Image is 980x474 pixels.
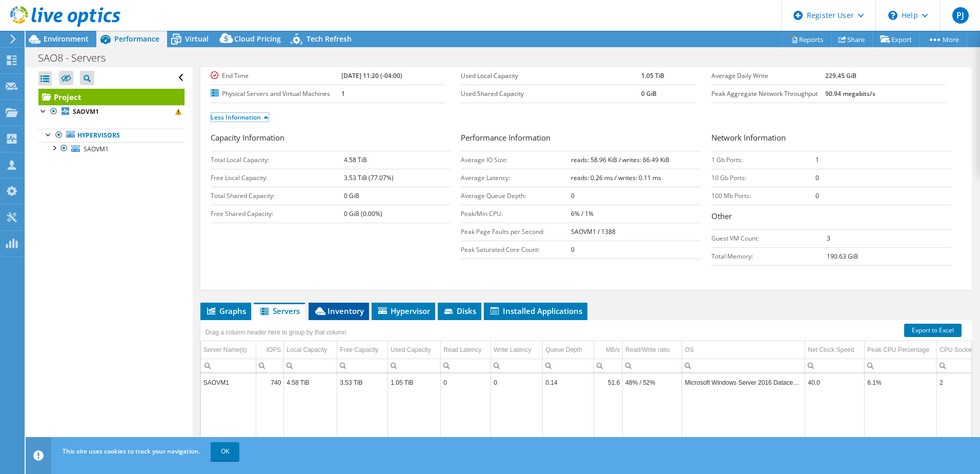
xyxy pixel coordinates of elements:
td: Column Used Capacity, Filter cell [388,359,441,372]
td: Local Capacity Column [284,341,337,359]
td: 1 Gb Ports: [711,151,816,169]
a: Reports [782,31,831,47]
div: Write Latency [494,344,531,356]
td: Total Local Capacity: [211,151,344,169]
b: SAOVM1 [73,107,99,116]
b: 190.63 GiB [827,252,858,261]
td: Peak CPU Percentage Column [865,341,937,359]
a: Less Information [211,113,269,122]
b: 0 [815,191,819,200]
b: 1.05 TiB [641,71,664,80]
span: Tech Refresh [307,34,352,44]
div: Server Name(s) [203,344,247,356]
td: OS Column [682,341,805,359]
label: Used Shared Capacity [461,89,641,99]
td: 10 Gb Ports: [711,169,816,187]
a: Export to Excel [904,324,962,337]
td: Read/Write ratio Column [623,341,682,359]
b: 229.45 GiB [825,71,856,80]
b: 0 [815,173,819,182]
td: Column Write Latency, Filter cell [491,359,543,372]
a: SAOVM1 [38,105,185,118]
b: 4.58 TiB [344,155,367,164]
a: Hypervisors [38,129,185,142]
h1: SAO8 - Servers [33,52,121,64]
span: Cloud Pricing [234,34,281,44]
b: 0 GiB [641,89,657,98]
td: Net Clock Speed Column [805,341,865,359]
label: Peak Aggregate Network Throughput [711,89,825,99]
b: 1 [341,89,345,98]
span: Performance [114,34,159,44]
a: SAOVM1 [38,142,185,155]
span: Environment [44,34,89,44]
td: Column Used Capacity, Value 1.05 TiB [388,373,441,391]
label: Physical Servers and Virtual Machines [211,89,341,99]
td: Total Shared Capacity: [211,187,344,205]
td: Column MB/s, Filter cell [594,359,623,372]
td: Column Free Capacity, Filter cell [337,359,388,372]
b: [DATE] 11:20 (-04:00) [341,71,402,80]
b: 0 GiB [344,191,359,200]
div: Drag a column header here to group by that column [203,325,349,340]
b: 0 GiB (0.00%) [344,209,382,218]
span: Graphs [206,306,246,316]
span: Disks [443,306,476,316]
td: Peak Saturated Core Count: [461,241,571,259]
td: Column Net Clock Speed, Value 40.0 [805,373,865,391]
td: Free Capacity Column [337,341,388,359]
b: reads: 0.26 ms / writes: 0.11 ms [571,173,661,182]
span: Installed Applications [489,306,582,316]
div: Read/Write ratio [625,344,669,356]
td: Server Name(s) Column [201,341,256,359]
b: 90.94 megabits/s [825,89,875,98]
td: Average IO Size: [461,151,571,169]
td: Column Local Capacity, Value 4.58 TiB [284,373,337,391]
td: Column Peak CPU Percentage, Filter cell [865,359,937,372]
td: Column Read Latency, Value 0 [441,373,491,391]
label: Average Daily Write [711,71,825,81]
div: Queue Depth [545,344,582,356]
div: Used Capacity [391,344,431,356]
td: Average Queue Depth: [461,187,571,205]
a: Project [38,89,185,105]
b: reads: 58.96 KiB / writes: 66.49 KiB [571,155,669,164]
td: Column Queue Depth, Filter cell [543,359,594,372]
b: 3 [827,234,830,243]
div: OS [685,344,693,356]
td: 100 Mb Ports: [711,187,816,205]
b: 1 [815,155,819,164]
b: 3.53 TiB (77.07%) [344,173,394,182]
td: Read Latency Column [441,341,491,359]
a: More [920,31,967,47]
td: Column Server Name(s), Value SAOVM1 [201,373,256,391]
a: Export [872,31,920,47]
td: Column IOPS, Value 740 [256,373,284,391]
span: PJ [952,7,969,24]
div: Read Latency [443,344,481,356]
h3: Network Information [711,132,951,146]
td: Guest VM Count: [711,229,827,247]
td: Free Local Capacity: [211,169,344,187]
td: Column Free Capacity, Value 3.53 TiB [337,373,388,391]
span: SAOVM1 [84,145,109,153]
span: This site uses cookies to track your navigation. [63,447,200,456]
td: Write Latency Column [491,341,543,359]
td: Column Local Capacity, Filter cell [284,359,337,372]
td: Column OS, Value Microsoft Windows Server 2016 Datacenter [682,373,805,391]
div: Local Capacity [287,344,327,356]
div: MB/s [606,344,620,356]
td: Average Latency: [461,169,571,187]
h3: Other [711,210,951,224]
svg: \n [888,11,897,20]
b: SAOVM1 / 1388 [571,227,616,236]
td: Column OS, Filter cell [682,359,805,372]
td: Column IOPS, Filter cell [256,359,284,372]
div: Free Capacity [340,344,378,356]
div: Peak CPU Percentage [867,344,929,356]
td: Used Capacity Column [388,341,441,359]
td: Column Server Name(s), Filter cell [201,359,256,372]
td: Peak/Min CPU: [461,205,571,223]
td: Column Read Latency, Filter cell [441,359,491,372]
td: Queue Depth Column [543,341,594,359]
